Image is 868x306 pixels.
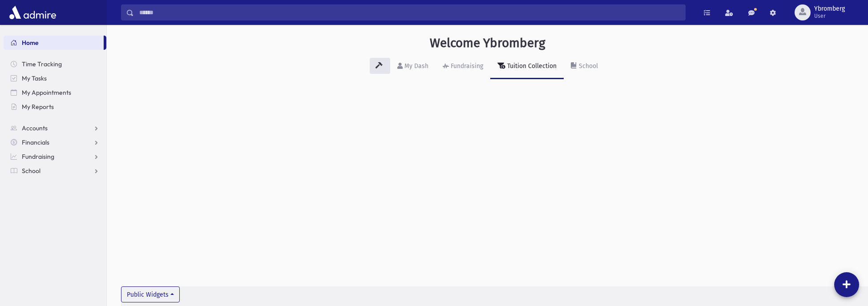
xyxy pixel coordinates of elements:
[4,71,106,85] a: My Tasks
[7,4,58,21] img: AdmirePro
[22,153,54,161] span: Fundraising
[4,85,106,100] a: My Appointments
[390,54,436,79] a: My Dash
[121,286,180,302] button: Public Widgets
[22,39,39,47] span: Home
[4,36,104,50] a: Home
[490,54,564,79] a: Tuition Collection
[134,4,685,20] input: Search
[505,62,557,70] div: Tuition Collection
[22,124,48,132] span: Accounts
[4,164,106,178] a: School
[577,62,598,70] div: School
[4,121,106,135] a: Accounts
[22,138,49,146] span: Financials
[22,167,40,175] span: School
[436,54,490,79] a: Fundraising
[564,54,605,79] a: School
[449,62,483,70] div: Fundraising
[430,36,545,51] h3: Welcome Ybromberg
[22,103,54,111] span: My Reports
[4,57,106,71] a: Time Tracking
[814,12,845,20] span: User
[4,100,106,114] a: My Reports
[22,89,71,97] span: My Appointments
[4,135,106,149] a: Financials
[814,5,845,12] span: Ybromberg
[22,74,47,82] span: My Tasks
[22,60,62,68] span: Time Tracking
[4,149,106,164] a: Fundraising
[403,62,428,70] div: My Dash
